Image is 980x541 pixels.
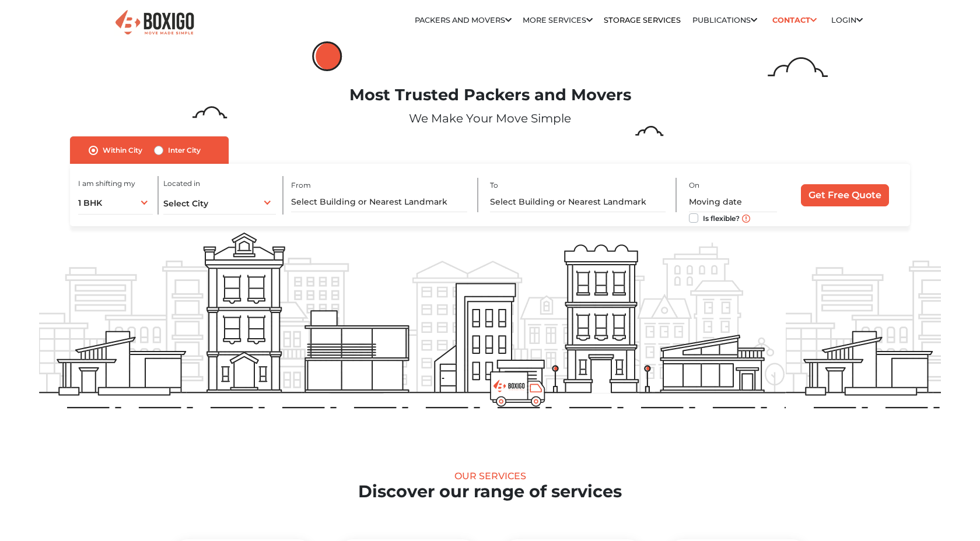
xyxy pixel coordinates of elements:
div: Our Services [39,470,941,482]
span: 1 BHK [78,198,102,208]
label: To [490,180,498,191]
label: Located in [163,178,200,189]
a: More services [523,16,593,24]
img: move_date_info [742,215,750,223]
h1: Most Trusted Packers and Movers [39,86,941,105]
h2: Discover our range of services [39,482,941,502]
input: Get Free Quote [801,184,889,206]
input: Select Building or Nearest Landmark [490,192,666,212]
p: We Make Your Move Simple [39,110,941,127]
input: Select Building or Nearest Landmark [291,192,467,212]
a: Login [831,16,863,24]
label: I am shifting my [78,178,135,189]
a: Contact [768,11,820,29]
label: Is flexible? [703,211,740,223]
a: Storage Services [604,16,681,24]
img: Boxigo [114,9,195,37]
a: Packers and Movers [415,16,512,24]
img: boxigo_prackers_and_movers_truck [490,371,545,407]
input: Moving date [689,192,778,212]
span: Select City [163,198,208,209]
a: Publications [692,16,757,24]
label: From [291,180,311,191]
label: On [689,180,699,191]
label: Inter City [168,143,201,157]
label: Within City [103,143,142,157]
